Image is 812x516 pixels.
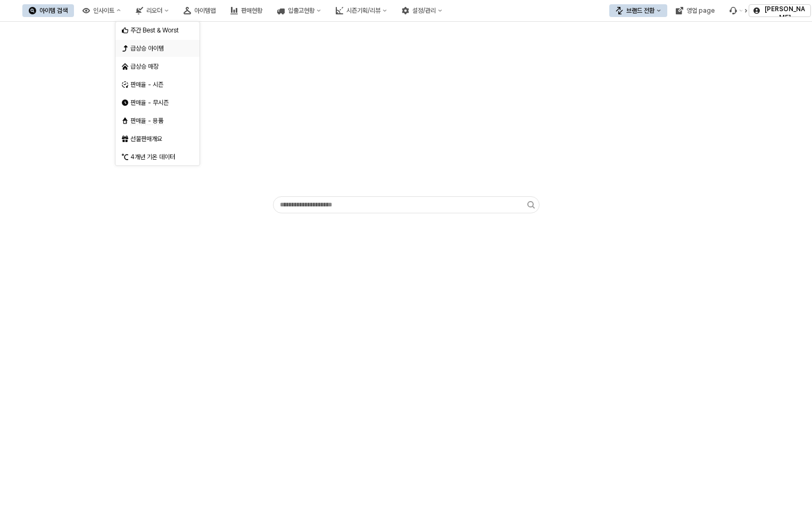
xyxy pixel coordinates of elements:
[686,7,715,14] div: 영업 page
[177,4,222,17] button: 아이템맵
[194,7,216,14] div: 아이템맵
[22,4,74,17] button: 아이템 검색
[271,4,327,17] button: 입출고현황
[146,7,162,14] div: 리오더
[130,135,187,143] div: 선물판매개요
[723,4,750,17] div: 버그 제보 및 기능 개선 요청
[115,21,200,166] div: Select an option
[130,80,187,89] div: 판매율 - 시즌
[669,4,721,17] button: 영업 page
[130,44,187,53] div: 급상승 아이템
[609,4,667,17] button: 브랜드 전환
[93,7,114,14] div: 인사이트
[76,4,127,17] button: 인사이트
[288,7,314,14] div: 입출고현황
[395,4,449,17] button: 설정/관리
[130,62,187,71] div: 급상승 매장
[329,4,393,17] button: 시즌기획/리뷰
[763,5,806,22] p: [PERSON_NAME]
[130,26,187,35] div: 주간 Best & Worst
[241,7,262,14] div: 판매현황
[626,7,654,14] div: 브랜드 전환
[346,7,380,14] div: 시즌기획/리뷰
[129,4,175,17] button: 리오더
[39,7,68,14] div: 아이템 검색
[224,4,269,17] button: 판매현황
[130,153,187,161] div: 4개년 기온 데이터
[749,4,811,17] button: [PERSON_NAME]
[130,117,163,125] span: 판매율 - 용품
[412,7,436,14] div: 설정/관리
[130,98,187,107] div: 판매율 - 무시즌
